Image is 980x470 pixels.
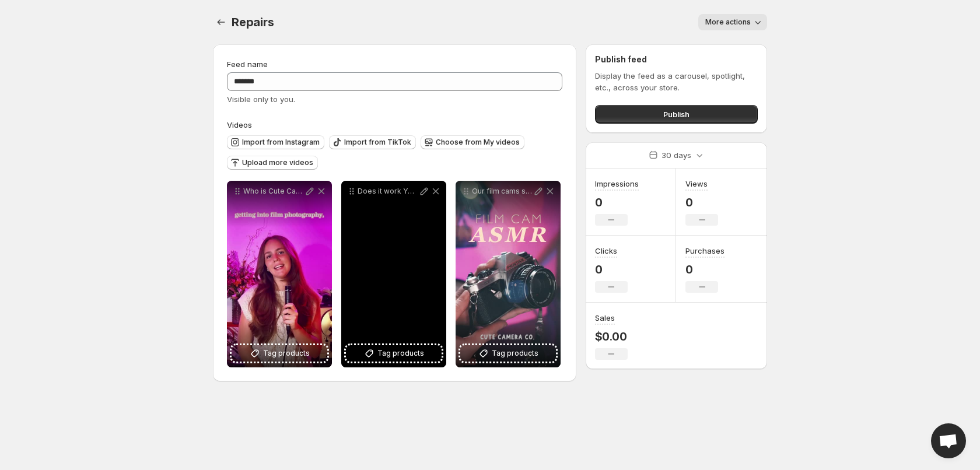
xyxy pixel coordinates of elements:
[377,348,424,359] span: Tag products
[242,138,320,147] span: Import from Instagram
[263,348,310,359] span: Tag products
[358,187,418,196] p: Does it work You tell us Find your next film cam with Cute Camera Co filmforyall lovinglyrestored...
[595,70,758,93] p: Display the feed as a carousel, spotlight, etc., across your store.
[227,181,332,367] div: Who is Cute Camera Co If youre thinking about getting into film photography look no further We ar...
[227,120,252,129] span: Videos
[705,17,751,27] span: More actions
[685,178,708,190] h3: Views
[595,105,758,124] button: Publish
[595,312,615,324] h3: Sales
[595,54,758,65] h2: Publish feed
[421,135,524,149] button: Choose from My videos
[685,245,724,257] h3: Purchases
[436,138,520,147] span: Choose from My videos
[243,187,304,196] p: Who is Cute Camera Co If youre thinking about getting into film photography look no further We ar...
[341,181,446,367] div: Does it work You tell us Find your next film cam with Cute Camera Co filmforyall lovinglyrestored...
[595,329,628,343] p: $0.00
[595,195,639,209] p: 0
[232,345,327,362] button: Tag products
[460,345,556,362] button: Tag products
[346,345,442,362] button: Tag products
[661,149,691,161] p: 30 days
[456,181,561,367] div: Our film cams sound almost as good as they shoot Shot with Pentax ME Super Youre one click away f...
[213,14,229,30] button: Settings
[698,14,767,30] button: More actions
[227,59,268,69] span: Feed name
[663,108,689,120] span: Publish
[242,158,313,167] span: Upload more videos
[227,135,324,149] button: Import from Instagram
[931,423,966,458] a: Open chat
[595,178,639,190] h3: Impressions
[227,156,318,170] button: Upload more videos
[232,15,274,29] span: Repairs
[685,195,718,209] p: 0
[595,245,617,257] h3: Clicks
[227,94,295,104] span: Visible only to you.
[595,262,628,276] p: 0
[685,262,724,276] p: 0
[344,138,411,147] span: Import from TikTok
[492,348,538,359] span: Tag products
[472,187,533,196] p: Our film cams sound almost as good as they shoot Shot with Pentax ME Super Youre one click away f...
[329,135,416,149] button: Import from TikTok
